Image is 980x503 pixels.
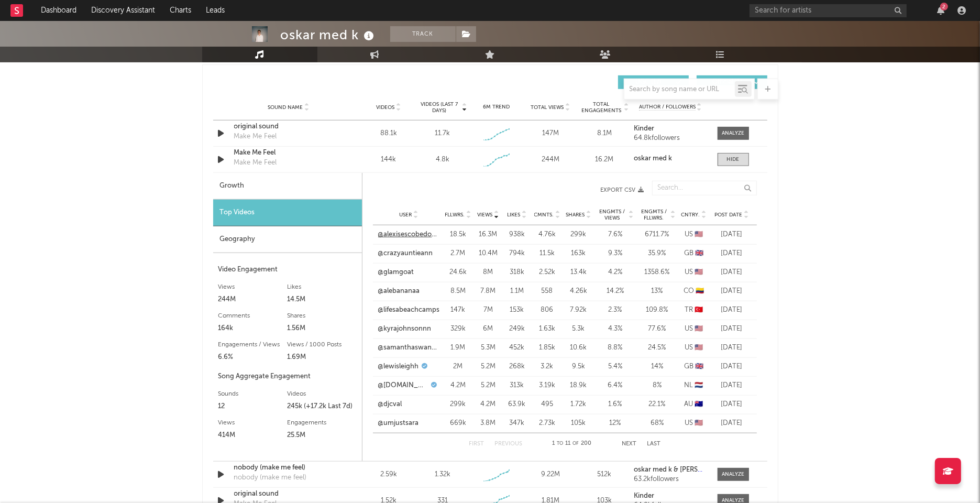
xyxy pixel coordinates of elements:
[445,229,471,240] div: 18.5k
[695,250,703,257] span: 🇬🇧
[597,399,634,410] div: 1.6 %
[288,338,357,351] div: Views / 1000 Posts
[534,380,560,391] div: 3.19k
[288,310,357,322] div: Shares
[696,288,704,294] span: 🇨🇴
[436,155,449,165] div: 4.8k
[695,307,703,313] span: 🇹🇷
[477,324,500,334] div: 6M
[390,26,456,42] button: Track
[383,187,644,193] button: Export CSV
[580,469,629,480] div: 512k
[218,351,288,364] div: 6.6%
[681,267,707,278] div: US
[477,343,500,353] div: 5.3M
[445,324,471,334] div: 329k
[288,400,357,413] div: 245k (+17.2k Last 7d)
[597,343,634,353] div: 8.8 %
[639,324,676,334] div: 77.6 %
[566,399,592,410] div: 1.72k
[445,286,471,297] div: 8.5M
[531,104,564,111] span: Total Views
[534,267,560,278] div: 2.52k
[695,344,703,351] span: 🇺🇸
[400,212,412,218] span: User
[508,212,521,218] span: Likes
[505,399,529,410] div: 63.9k
[597,229,634,240] div: 7.6 %
[681,343,707,353] div: US
[573,441,579,446] span: of
[639,229,676,240] div: 6711.7 %
[566,212,585,218] span: Shares
[218,293,288,306] div: 244M
[712,286,752,297] div: [DATE]
[634,125,707,133] a: Kinder
[534,229,560,240] div: 4.76k
[445,267,471,278] div: 24.6k
[681,286,707,297] div: CO
[218,338,288,351] div: Engagements / Views
[557,441,564,446] span: to
[477,380,500,391] div: 5.2M
[494,441,522,447] button: Previous
[634,466,707,474] a: oskar med k & [PERSON_NAME]
[213,226,362,253] div: Geography
[378,305,440,315] a: @lifesabeachcamps
[618,75,689,89] button: UGC(17)
[288,351,357,364] div: 1.69M
[597,209,627,221] span: Engmts / Views
[477,399,500,410] div: 4.2M
[634,493,707,500] a: Kinder
[712,305,752,315] div: [DATE]
[288,429,357,442] div: 25.5M
[534,305,560,315] div: 806
[712,324,752,334] div: [DATE]
[580,101,622,114] span: Total Engagements
[624,85,735,94] input: Search by song name or URL
[634,155,672,162] strong: oskar med k
[712,248,752,259] div: [DATE]
[750,4,907,17] input: Search for artists
[566,229,592,240] div: 299k
[288,322,357,335] div: 1.56M
[218,264,357,276] div: Video Engagement
[445,248,471,259] div: 2.7M
[378,418,419,429] a: @umjustsara
[695,231,703,238] span: 🇺🇸
[365,155,413,165] div: 144k
[218,400,288,413] div: 12
[435,469,450,480] div: 1.32k
[378,267,414,278] a: @glamgoat
[639,380,676,391] div: 8 %
[566,248,592,259] div: 163k
[234,148,344,158] a: Make Me Feel
[639,267,676,278] div: 1358.6 %
[534,212,554,218] span: Cmnts.
[505,248,529,259] div: 794k
[526,128,575,139] div: 147M
[634,476,707,483] div: 63.2k followers
[634,125,654,132] strong: Kinder
[534,286,560,297] div: 558
[712,380,752,391] div: [DATE]
[213,200,362,226] div: Top Videos
[445,362,471,372] div: 2M
[378,343,440,353] a: @samanthaswanson1
[639,399,676,410] div: 22.1 %
[681,229,707,240] div: US
[937,6,944,15] button: 2
[234,489,344,499] a: original sound
[634,493,654,499] strong: Kinder
[597,418,634,429] div: 12 %
[234,463,344,473] div: nobody (make me feel)
[566,343,592,353] div: 10.6k
[639,305,676,315] div: 109.8 %
[365,128,413,139] div: 88.1k
[445,418,471,429] div: 669k
[477,248,500,259] div: 10.4M
[639,209,669,221] span: Engmts / Fllwrs.
[472,103,521,111] div: 6M Trend
[634,466,734,473] strong: oskar med k & [PERSON_NAME]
